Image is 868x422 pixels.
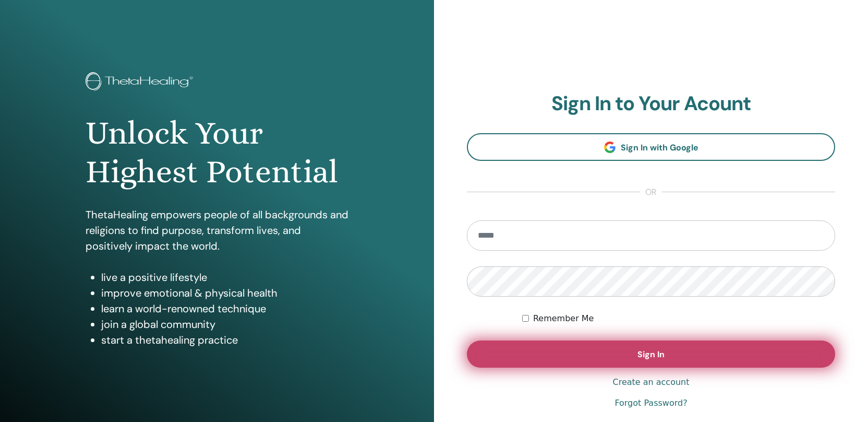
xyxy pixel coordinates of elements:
button: Sign In [467,341,835,368]
li: learn a world-renowned technique [101,301,349,316]
p: ThetaHealing empowers people of all backgrounds and religions to find purpose, transform lives, a... [86,207,349,254]
li: join a global community [101,316,349,332]
li: start a thetahealing practice [101,332,349,348]
h2: Sign In to Your Acount [467,92,835,116]
li: live a positive lifestyle [101,269,349,285]
span: Sign In [637,349,665,360]
a: Sign In with Google [467,133,835,161]
h1: Unlock Your Highest Potential [86,114,349,192]
li: improve emotional & physical health [101,285,349,301]
label: Remember Me [533,312,594,325]
span: Sign In with Google [621,142,698,153]
a: Forgot Password? [614,397,687,409]
span: or [640,186,662,198]
div: Keep me authenticated indefinitely or until I manually logout [522,312,835,325]
a: Create an account [612,376,689,389]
